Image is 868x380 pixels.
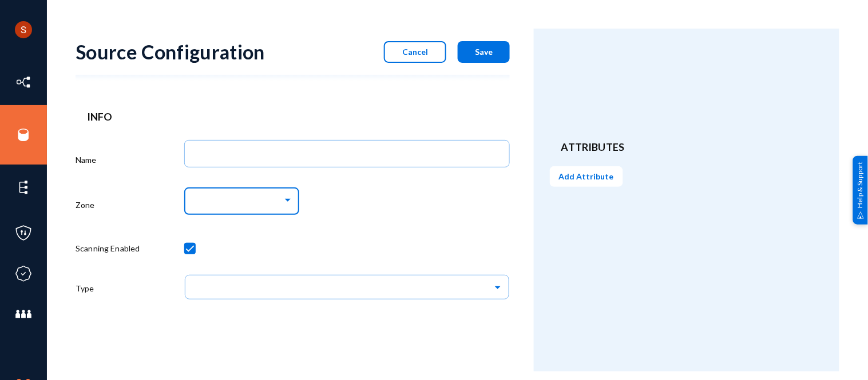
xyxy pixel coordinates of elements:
[384,41,446,63] button: Cancel
[475,47,493,57] span: Save
[15,21,32,38] img: ACg8ocLCHWB70YVmYJSZIkanuWRMiAOKj9BOxslbKTvretzi-06qRA=s96-c
[76,199,95,211] label: Zone
[853,155,868,224] div: Help & Support
[402,47,428,57] span: Cancel
[458,41,510,63] button: Save
[76,282,94,294] label: Type
[857,211,865,219] img: help_support.svg
[87,109,498,125] header: Info
[76,40,265,63] div: Source Configuration
[561,139,812,155] header: Attributes
[76,242,140,254] label: Scanning Enabled
[559,171,614,181] span: Add Attribute
[15,265,32,282] img: icon-compliance.svg
[76,154,97,166] label: Name
[15,74,32,91] img: icon-inventory.svg
[550,166,623,187] button: Add Attribute
[15,306,32,323] img: icon-members.svg
[15,126,32,143] img: icon-sources.svg
[15,225,32,242] img: icon-policies.svg
[15,179,32,196] img: icon-elements.svg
